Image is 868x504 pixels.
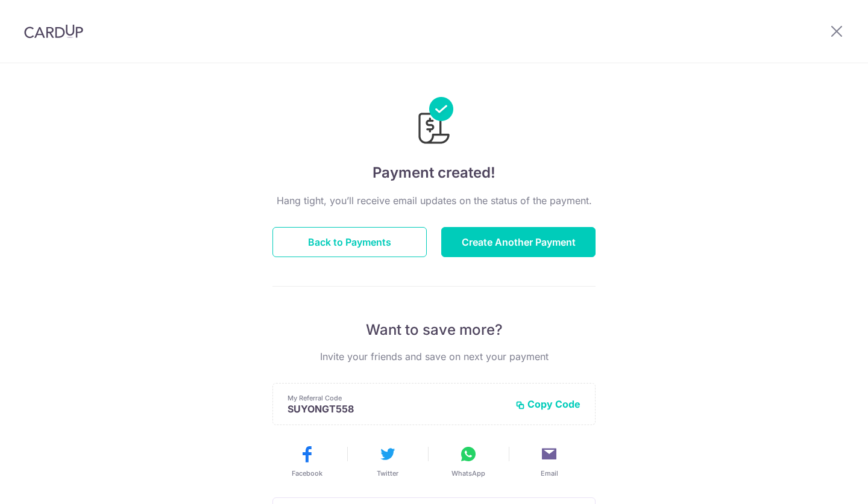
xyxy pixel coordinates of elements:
[541,468,558,478] span: Email
[433,444,504,478] button: WhatsApp
[272,227,427,257] button: Back to Payments
[272,162,596,184] h4: Payment created!
[377,468,398,478] span: Twitter
[272,193,596,208] p: Hang tight, you’ll receive email updates on the status of the payment.
[415,97,453,148] img: Payments
[288,393,506,403] p: My Referral Code
[288,403,506,415] p: SUYONGT558
[352,444,423,478] button: Twitter
[271,444,342,478] button: Facebook
[292,468,322,478] span: Facebook
[272,320,596,340] p: Want to save more?
[451,468,485,478] span: WhatsApp
[441,227,596,257] button: Create Another Payment
[514,444,585,478] button: Email
[272,349,596,364] p: Invite your friends and save on next your payment
[24,24,83,39] img: CardUp
[515,398,580,410] button: Copy Code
